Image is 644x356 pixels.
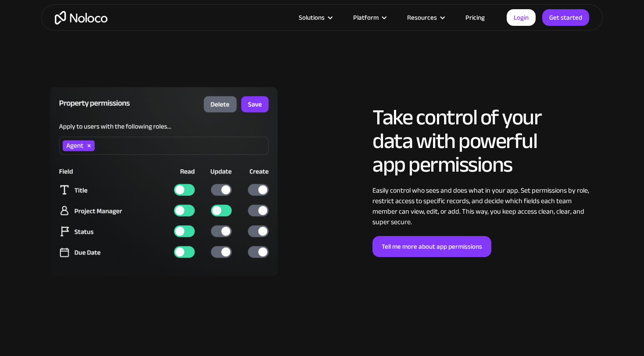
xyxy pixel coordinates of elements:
h2: Take control of your data with powerful app permissions [372,106,594,176]
div: Easily control who sees and does what in your app. Set permissions by role, restrict access to sp... [372,185,594,227]
div: Resources [396,12,454,23]
a: Pricing [454,12,496,23]
div: Solutions [288,12,342,23]
a: Login [507,9,536,26]
div: Platform [342,12,396,23]
a: Tell me more about app permissions [372,236,491,257]
div: Solutions [299,12,325,23]
div: Platform [353,12,379,23]
div: Resources [407,12,437,23]
a: Get started [542,9,589,26]
a: home [55,11,107,25]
